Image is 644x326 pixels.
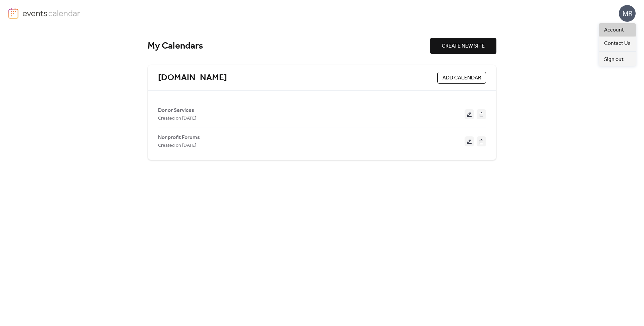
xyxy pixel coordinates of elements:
a: Contact Us [599,37,636,50]
img: logo [8,8,18,19]
span: Account [604,26,624,34]
a: Donor Services [158,109,194,112]
div: MR [619,5,636,22]
a: Nonprofit Forums [158,136,200,139]
span: Contact Us [604,40,631,48]
span: Donor Services [158,107,194,115]
span: ADD CALENDAR [442,74,481,82]
div: My Calendars [148,40,430,52]
a: [DOMAIN_NAME] [158,72,227,83]
a: Account [599,23,636,37]
img: logo-type [22,8,80,18]
span: Nonprofit Forums [158,134,200,142]
button: CREATE NEW SITE [430,38,496,54]
span: Sign out [604,56,624,64]
span: Created on [DATE] [158,115,196,123]
span: CREATE NEW SITE [442,42,485,50]
span: Created on [DATE] [158,142,196,150]
button: ADD CALENDAR [437,72,486,84]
